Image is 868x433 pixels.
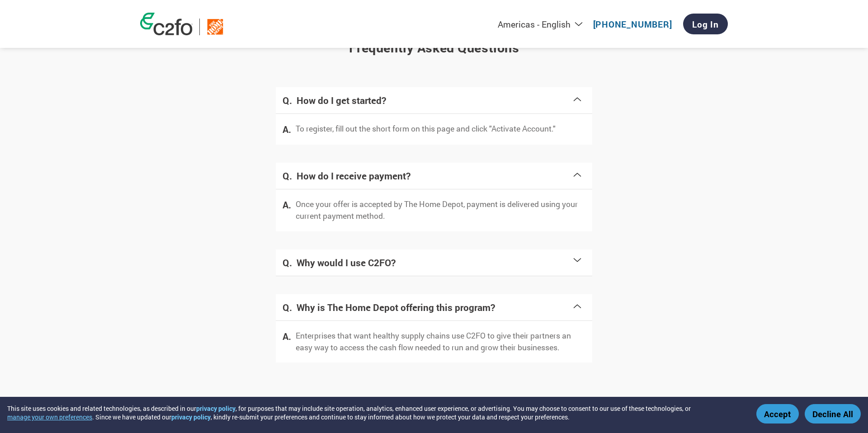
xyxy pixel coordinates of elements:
div: C2FO Customer Success [4,4,250,28]
a: [PHONE_NUMBER] [593,19,672,30]
p: The world's largest retailers rely on Winholt Equipment for everything they need to operate. Lear... [4,53,250,102]
p: Once your offer is accepted by The Home Depot, payment is delivered using your current payment me... [296,198,585,222]
button: manage your own preferences [7,413,92,421]
button: Decline All [805,404,861,424]
h4: Why would I use C2FO? [297,256,572,269]
button: Accept [756,404,799,424]
a: privacy policy [171,413,211,421]
h4: How do I get started? [297,94,572,107]
div: Winholt Equipment & The Home Depot [4,32,250,42]
a: privacy policy [196,404,236,413]
img: The Home Depot [207,19,224,35]
h4: How do I receive payment? [297,169,572,182]
img: c2fo logo [140,13,193,35]
a: Log In [683,14,728,34]
div: This site uses cookies and related technologies, as described in our , for purposes that may incl... [7,404,743,421]
p: To register, fill out the short form on this page and click "Activate Account." [296,123,556,135]
p: Enterprises that want healthy supply chains use C2FO to give their partners an easy way to access... [296,330,585,354]
h4: Why is The Home Depot offering this program? [297,301,572,314]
